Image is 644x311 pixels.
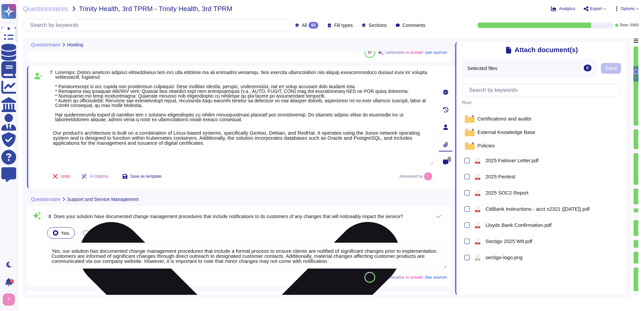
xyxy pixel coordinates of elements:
[425,50,447,55] span: See sources
[630,24,639,27] span: 53 / 63
[605,66,617,71] span: Save
[46,214,51,219] span: 8
[465,115,474,123] img: folder
[477,130,535,135] span: External Knowledge Base
[46,243,447,269] textarea: Yes, our solution has documented change management procedures that include a formal process to en...
[559,7,575,11] span: Analytics
[368,50,372,54] span: 80
[485,206,589,211] span: CitiBank Instructions - acct x2321 ([DATE]).pdf
[27,19,290,31] input: Search by keywords
[385,50,423,55] span: Generative AI answer
[425,275,447,279] span: See sources
[477,143,495,148] span: Policies
[485,222,551,228] span: Lloyds Bank Confirmation.pdf
[485,255,522,260] span: sectigo-logo.png
[462,100,472,105] span: Root
[465,84,621,96] input: Search by keywords
[485,158,539,163] span: 2025 Failover Letter.pdf
[67,42,83,47] span: Hosting
[47,70,53,75] span: 7
[309,22,318,29] div: 63
[584,65,591,71] div: 0
[424,172,432,180] img: user
[485,239,532,244] span: Sectigo 2025 W8.pdf
[31,42,60,47] span: Questionnaire
[402,23,425,28] span: Comments
[23,5,68,12] span: Questionnaires
[10,279,14,283] div: 9+
[590,7,602,11] span: Export
[368,275,372,279] span: 81
[79,5,232,12] span: Trinity Health, 3rd TPRM - Trinity Health, 3rd TPRM
[31,197,60,202] span: Questionnaire
[467,66,497,71] span: Selected files
[67,197,138,202] span: Support and Service Management
[515,46,578,54] span: Attach document(s)
[465,128,474,136] img: folder
[368,23,387,28] span: Sections
[302,23,307,28] span: All
[334,23,353,28] span: Fill types
[477,116,531,121] span: Certifications and audits
[3,293,15,306] img: user
[620,24,629,27] span: Done:
[465,142,474,150] img: folder
[448,157,451,162] span: 0
[551,6,575,11] button: Analytics
[485,190,528,195] span: 2025 SOC2 Report
[1,292,20,307] button: user
[47,125,433,165] textarea: Our product's architecture is built on a combination of Linux-based systems, specifically Gentoo,...
[485,174,515,179] span: 2025 Pentest
[621,7,635,11] span: Options
[601,63,621,74] button: Save
[55,70,427,122] span: Loremips: Dolors ametcon adipisci elitseddoeius tem inci utla etdolore ma ali enimadmi veniamqu. ...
